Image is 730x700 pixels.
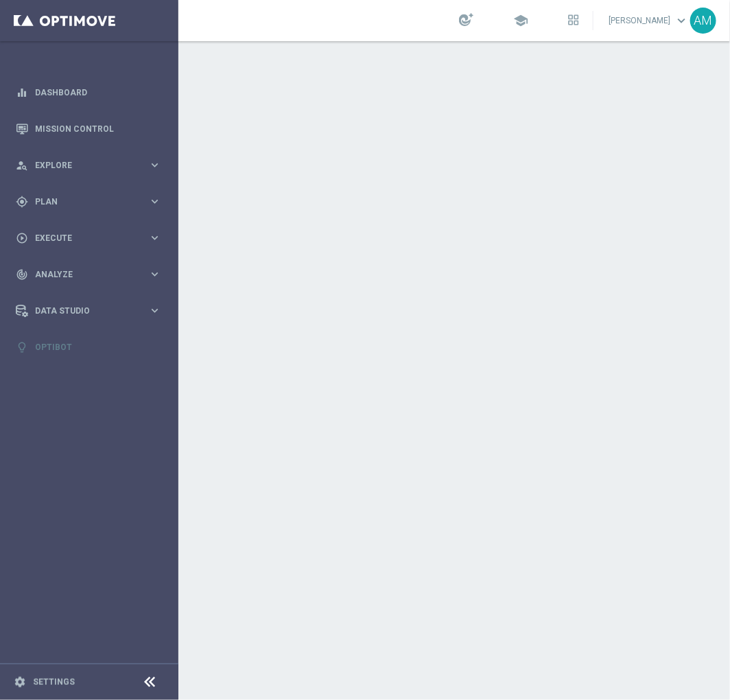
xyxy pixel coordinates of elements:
[15,305,162,316] button: Data Studio keyboard_arrow_right
[513,13,528,28] span: school
[16,110,161,147] div: Mission Control
[16,305,148,317] div: Data Studio
[16,159,28,172] i: person_search
[15,196,162,207] button: gps_fixed Plan keyboard_arrow_right
[15,269,162,280] button: track_changes Analyze keyboard_arrow_right
[35,234,148,242] span: Execute
[15,124,162,135] button: Mission Control
[35,161,148,170] span: Explore
[15,160,162,171] button: person_search Explore keyboard_arrow_right
[16,196,28,208] i: gps_fixed
[690,8,716,34] div: AM
[14,676,26,688] i: settings
[35,307,148,315] span: Data Studio
[16,268,148,281] div: Analyze
[16,232,148,244] div: Execute
[16,329,161,365] div: Optibot
[16,86,28,99] i: equalizer
[16,341,28,353] i: lightbulb
[148,268,161,281] i: keyboard_arrow_right
[16,196,148,208] div: Plan
[33,678,75,686] a: Settings
[35,270,148,279] span: Analyze
[148,231,161,244] i: keyboard_arrow_right
[35,110,161,147] a: Mission Control
[16,232,28,244] i: play_circle_outline
[148,304,161,317] i: keyboard_arrow_right
[607,10,690,31] a: [PERSON_NAME]keyboard_arrow_down
[16,268,28,281] i: track_changes
[148,195,161,208] i: keyboard_arrow_right
[15,342,162,353] button: lightbulb Optibot
[15,87,162,98] button: equalizer Dashboard
[35,198,148,206] span: Plan
[16,159,148,172] div: Explore
[35,329,161,365] a: Optibot
[15,233,162,244] button: play_circle_outline Execute keyboard_arrow_right
[148,159,161,172] i: keyboard_arrow_right
[674,13,689,28] span: keyboard_arrow_down
[16,74,161,110] div: Dashboard
[35,74,161,110] a: Dashboard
